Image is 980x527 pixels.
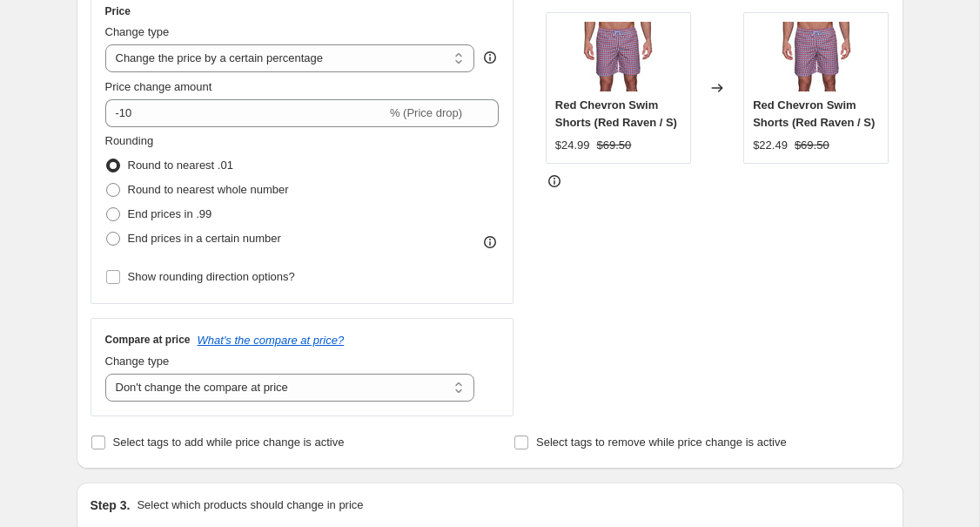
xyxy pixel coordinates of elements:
span: Select tags to remove while price change is active [536,436,787,449]
span: Change type [105,355,170,368]
span: Rounding [105,134,154,147]
div: help [481,49,499,66]
strike: $69.50 [795,137,829,154]
h3: Compare at price [105,333,191,347]
button: What's the compare at price? [198,334,345,347]
input: -15 [105,99,386,127]
span: Price change amount [105,80,212,93]
span: Select tags to add while price change is active [113,436,345,449]
p: Select which products should change in price [137,497,363,514]
div: $22.49 [753,137,788,154]
span: Show rounding direction options? [128,270,295,283]
span: End prices in a certain number [128,232,281,245]
span: Change type [105,25,170,38]
h3: Price [105,4,131,18]
span: Red Chevron Swim Shorts (Red Raven / S) [753,98,875,129]
img: M119B3000Red_20Raven_001_80x.jpg [782,22,851,91]
span: % (Price drop) [390,106,462,119]
span: End prices in .99 [128,207,212,220]
img: M119B3000Red_20Raven_001_80x.jpg [583,22,653,91]
span: Round to nearest .01 [128,159,233,172]
div: $24.99 [555,137,590,154]
strike: $69.50 [597,137,632,154]
h2: Step 3. [91,497,131,514]
span: Red Chevron Swim Shorts (Red Raven / S) [555,98,677,129]
span: Round to nearest whole number [128,183,289,196]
